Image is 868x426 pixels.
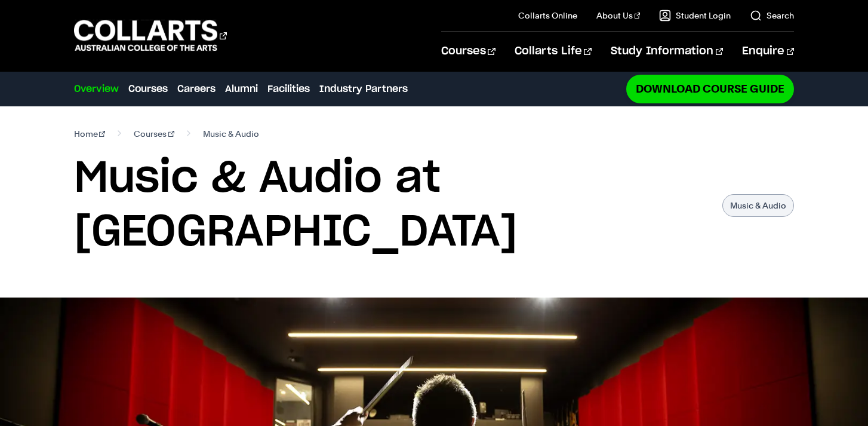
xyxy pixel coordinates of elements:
a: Overview [74,82,119,96]
a: Collarts Life [515,32,592,71]
a: Courses [128,82,168,96]
h1: Music & Audio at [GEOGRAPHIC_DATA] [74,152,711,259]
a: Search [750,10,794,22]
p: Music & Audio [722,194,794,217]
a: Student Login [659,10,731,22]
a: Courses [441,32,495,71]
a: Industry Partners [319,82,408,96]
a: About Us [596,10,641,22]
a: Enquire [742,32,794,71]
a: Home [74,125,106,142]
a: Download Course Guide [626,75,794,103]
a: Facilities [267,82,310,96]
a: Study Information [611,32,723,71]
a: Courses [134,125,174,142]
div: Go to homepage [74,19,227,53]
a: Collarts Online [518,10,577,22]
a: Careers [177,82,216,96]
span: Music & Audio [203,125,259,142]
a: Alumni [225,82,258,96]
